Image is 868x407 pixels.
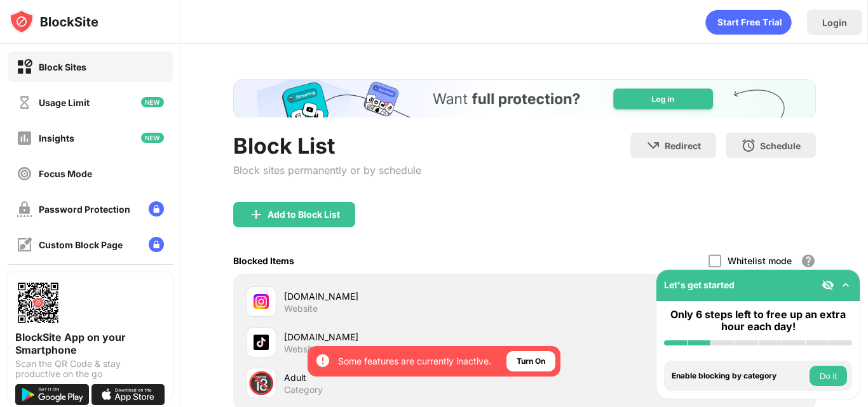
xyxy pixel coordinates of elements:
[284,371,525,384] div: Adult
[268,210,340,220] div: Add to Block List
[15,359,165,379] div: Scan the QR Code & stay productive on the go
[141,133,164,143] img: new-icon.svg
[15,280,61,326] img: options-page-qr-code.png
[315,353,330,368] img: error-circle-white.svg
[672,371,806,380] div: Enable blocking by category
[233,133,421,159] div: Block List
[17,95,32,110] img: time-usage-off.svg
[233,79,816,117] iframe: Banner
[17,201,32,217] img: password-protection-off.svg
[39,168,92,179] div: Focus Mode
[254,335,269,350] img: favicons
[760,140,801,151] div: Schedule
[233,164,421,177] div: Block sites permanently or by schedule
[284,290,525,303] div: [DOMAIN_NAME]
[822,17,847,28] div: Login
[17,237,32,253] img: customize-block-page-off.svg
[233,255,294,266] div: Blocked Items
[149,201,164,217] img: lock-menu.svg
[254,294,269,309] img: favicons
[141,97,164,107] img: new-icon.svg
[705,10,792,35] div: animation
[822,279,834,291] img: eye-not-visible.svg
[15,331,165,356] div: BlockSite App on your Smartphone
[284,303,318,314] div: Website
[248,370,275,396] div: 🔞
[284,344,318,355] div: Website
[15,384,89,405] img: get-it-on-google-play.svg
[9,9,98,34] img: logo-blocksite.svg
[39,133,74,143] div: Insights
[338,355,491,368] div: Some features are currently inactive.
[810,366,847,386] button: Do it
[517,355,545,368] div: Turn On
[149,237,164,252] img: lock-menu.svg
[284,384,323,396] div: Category
[728,255,792,266] div: Whitelist mode
[284,330,525,344] div: [DOMAIN_NAME]
[839,279,852,291] img: omni-setup-toggle.svg
[39,204,130,215] div: Password Protection
[664,309,852,333] div: Only 6 steps left to free up an extra hour each day!
[17,59,32,75] img: block-on.svg
[39,97,90,108] div: Usage Limit
[17,130,32,146] img: insights-off.svg
[664,279,735,290] div: Let's get started
[17,166,32,182] img: focus-off.svg
[39,239,123,250] div: Custom Block Page
[92,384,165,405] img: download-on-the-app-store.svg
[665,140,701,151] div: Redirect
[39,62,86,72] div: Block Sites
